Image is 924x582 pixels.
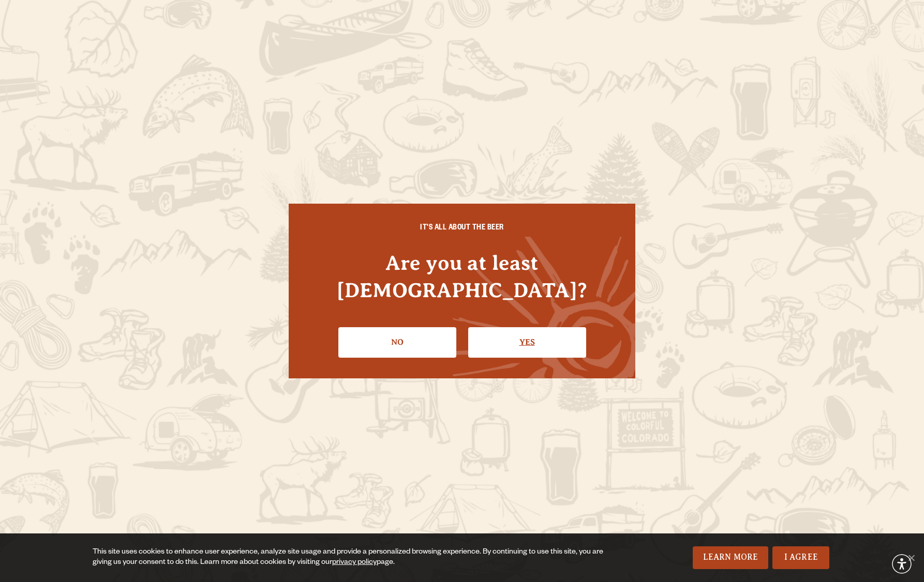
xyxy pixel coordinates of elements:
[93,547,616,568] div: This site uses cookies to enhance user experience, analyze site usage and provide a personalized ...
[338,327,456,357] a: No
[309,224,615,234] h6: IT'S ALL ABOUT THE BEER
[309,249,615,304] h4: Are you at least [DEMOGRAPHIC_DATA]?
[332,559,377,567] a: privacy policy
[772,546,829,569] a: I Agree
[468,327,586,357] a: Confirm I'm 21 or older
[693,546,769,569] a: Learn More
